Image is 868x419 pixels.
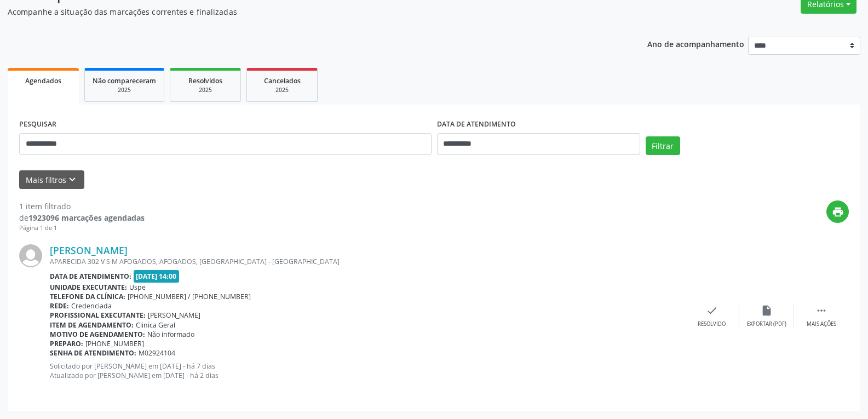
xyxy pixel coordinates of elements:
[437,116,516,133] label: DATA DE ATENDIMENTO
[747,320,786,328] div: Exportar (PDF)
[129,283,146,292] span: Uspe
[93,76,156,85] span: Não compareceram
[128,292,251,301] span: [PHONE_NUMBER] / [PHONE_NUMBER]
[148,311,200,320] span: [PERSON_NAME]
[19,244,42,267] img: img
[50,272,131,281] b: Data de atendimento:
[136,320,175,330] span: Clinica Geral
[147,330,194,339] span: Não informado
[50,301,69,311] b: Rede:
[761,305,773,317] i: insert_drive_file
[85,339,144,348] span: [PHONE_NUMBER]
[646,136,680,155] button: Filtrar
[264,76,301,85] span: Cancelados
[826,200,849,223] button: print
[8,6,605,18] p: Acompanhe a situação das marcações correntes e finalizadas
[50,348,136,358] b: Senha de atendimento:
[188,76,222,85] span: Resolvidos
[50,292,125,301] b: Telefone da clínica:
[50,339,83,348] b: Preparo:
[19,212,145,223] div: de
[19,223,145,233] div: Página 1 de 1
[50,244,128,256] a: [PERSON_NAME]
[50,257,685,266] div: APARECIDA 302 V S M AFOGADOS, AFOGADOS, [GEOGRAPHIC_DATA] - [GEOGRAPHIC_DATA]
[28,213,145,223] strong: 1923096 marcações agendadas
[50,330,145,339] b: Motivo de agendamento:
[255,86,309,94] div: 2025
[19,200,145,212] div: 1 item filtrado
[50,311,146,320] b: Profissional executante:
[178,86,233,94] div: 2025
[807,320,836,328] div: Mais ações
[19,170,84,190] button: Mais filtroskeyboard_arrow_down
[66,174,78,186] i: keyboard_arrow_down
[698,320,726,328] div: Resolvido
[139,348,175,358] span: M02924104
[50,361,685,380] p: Solicitado por [PERSON_NAME] em [DATE] - há 7 dias Atualizado por [PERSON_NAME] em [DATE] - há 2 ...
[815,305,827,317] i: 
[19,116,56,133] label: PESQUISAR
[134,270,180,283] span: [DATE] 14:00
[647,37,744,50] p: Ano de acompanhamento
[706,305,718,317] i: check
[832,206,844,218] i: print
[50,283,127,292] b: Unidade executante:
[25,76,61,85] span: Agendados
[71,301,112,311] span: Credenciada
[93,86,156,94] div: 2025
[50,320,134,330] b: Item de agendamento:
